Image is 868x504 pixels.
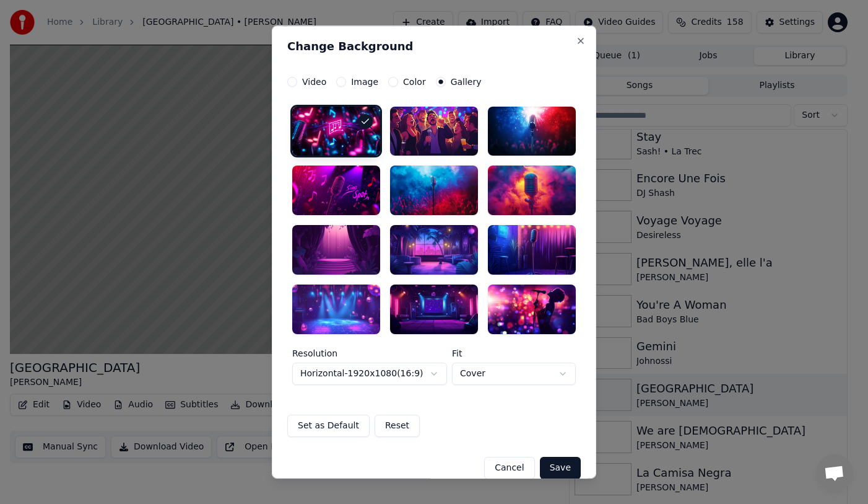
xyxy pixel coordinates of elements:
label: Image [351,77,378,86]
button: Reset [375,415,420,437]
button: Set as Default [287,415,370,437]
label: Fit [452,349,576,358]
h2: Change Background [287,41,581,52]
label: Color [403,77,426,86]
button: Save [540,457,581,479]
label: Resolution [292,349,447,358]
button: Cancel [484,457,534,479]
label: Video [302,77,326,86]
label: Gallery [451,77,482,86]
